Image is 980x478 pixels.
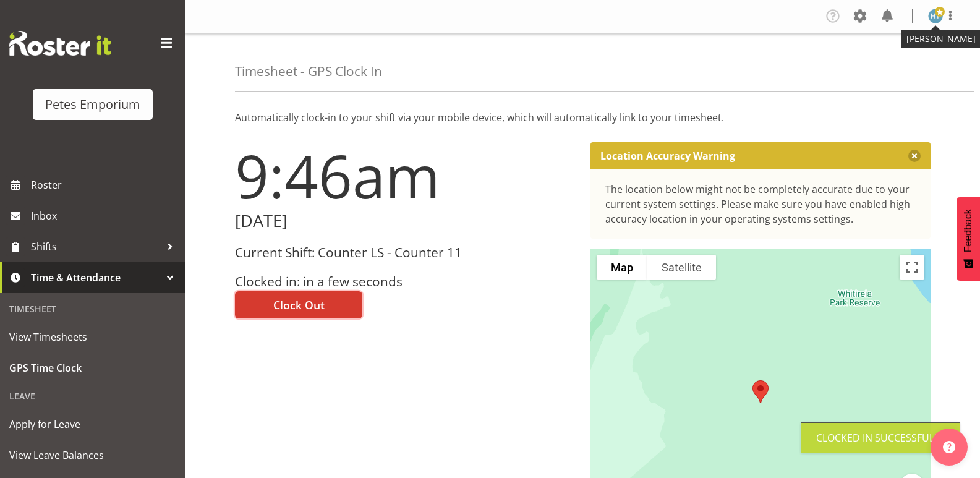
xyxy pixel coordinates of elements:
[957,197,980,281] button: Feedback - Show survey
[908,150,921,162] button: Close message
[235,142,576,209] h1: 9:46am
[3,409,182,440] a: Apply for Leave
[45,95,140,114] div: Petes Emporium
[605,182,916,226] div: The location below might not be completely accurate due to your current system settings. Please m...
[816,430,945,445] div: Clocked in Successfully
[31,207,179,225] span: Inbox
[235,245,576,260] h3: Current Shift: Counter LS - Counter 11
[3,322,182,352] a: View Timesheets
[3,352,182,383] a: GPS Time Clock
[31,237,161,256] span: Shifts
[273,297,325,313] span: Clock Out
[235,291,362,318] button: Clock Out
[235,211,576,231] h2: [DATE]
[943,441,955,453] img: help-xxl-2.png
[928,9,943,23] img: helena-tomlin701.jpg
[31,176,179,194] span: Roster
[963,209,974,252] span: Feedback
[9,415,176,433] span: Apply for Leave
[235,275,576,289] h3: Clocked in: in a few seconds
[9,31,111,56] img: Rosterit website logo
[3,296,182,322] div: Timesheet
[9,446,176,464] span: View Leave Balances
[235,110,931,125] p: Automatically clock-in to your shift via your mobile device, which will automatically link to you...
[9,328,176,346] span: View Timesheets
[31,268,161,287] span: Time & Attendance
[3,383,182,409] div: Leave
[9,359,176,377] span: GPS Time Clock
[600,150,735,162] p: Location Accuracy Warning
[235,64,382,79] h4: Timesheet - GPS Clock In
[900,255,924,280] button: Toggle fullscreen view
[597,255,647,280] button: Show street map
[647,255,716,280] button: Show satellite imagery
[3,440,182,471] a: View Leave Balances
